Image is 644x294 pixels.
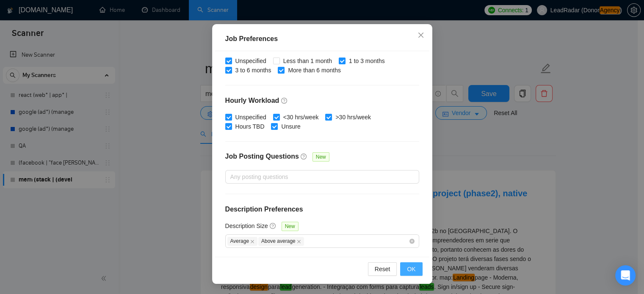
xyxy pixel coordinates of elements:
[232,66,275,75] span: 3 to 6 months
[285,66,344,75] span: More than 6 months
[270,223,276,229] span: question-circle
[368,262,397,276] button: Reset
[225,151,299,162] h4: Job Posting Questions
[280,113,322,122] span: <30 hrs/week
[615,265,636,286] div: Open Intercom Messenger
[227,237,257,246] span: Average
[225,221,268,231] h5: Description Size
[297,239,301,244] span: close
[258,237,304,246] span: Above average
[301,153,307,160] span: question-circle
[225,34,419,44] div: Job Preferences
[225,204,419,214] h4: Description Preferences
[232,56,270,66] span: Unspecified
[280,56,335,66] span: Less than 1 month
[417,32,424,38] span: close
[345,56,388,66] span: 1 to 3 months
[282,222,299,231] span: New
[407,264,415,274] span: OK
[375,264,390,274] span: Reset
[250,239,254,244] span: close
[232,113,270,122] span: Unspecified
[225,96,419,106] h4: Hourly Workload
[409,239,415,244] span: close-circle
[409,24,432,47] button: Close
[332,113,374,122] span: >30 hrs/week
[278,122,304,131] span: Unsure
[281,97,288,104] span: question-circle
[400,262,422,276] button: OK
[312,152,329,162] span: New
[232,122,268,131] span: Hours TBD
